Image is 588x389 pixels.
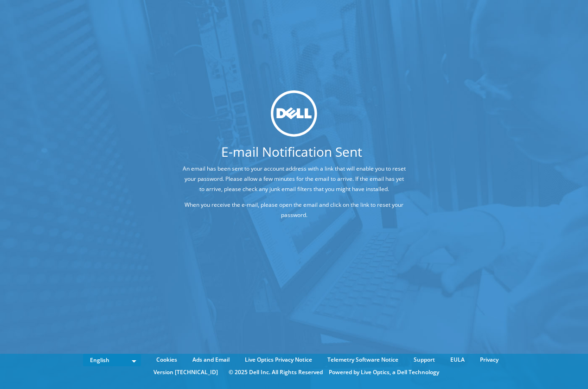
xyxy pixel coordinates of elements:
li: © 2025 Dell Inc. All Rights Reserved [224,367,327,377]
a: Support [407,355,442,365]
p: An email has been sent to your account address with a link that will enable you to reset your pas... [182,164,406,194]
a: Live Optics Privacy Notice [238,355,319,365]
p: When you receive the e-mail, please open the email and click on the link to reset your password. [182,200,406,220]
li: Version [TECHNICAL_ID] [149,367,223,377]
a: EULA [443,355,472,365]
li: Powered by Live Optics, a Dell Technology [329,367,439,377]
a: Ads and Email [185,355,236,365]
a: Cookies [149,355,184,365]
a: Privacy [473,355,505,365]
a: Telemetry Software Notice [320,355,405,365]
h1: E-mail Notification Sent [147,145,436,158]
img: dell_svg_logo.svg [271,90,317,136]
